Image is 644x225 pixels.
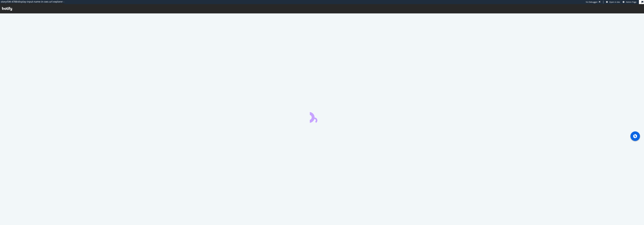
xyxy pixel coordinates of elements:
span: Open in dev [609,1,620,3]
a: Open in dev [606,1,620,3]
span: Admin Page [626,1,636,3]
div: Viz Debugger: [586,1,598,3]
a: Admin Page [623,1,636,3]
div: animation [310,111,334,123]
